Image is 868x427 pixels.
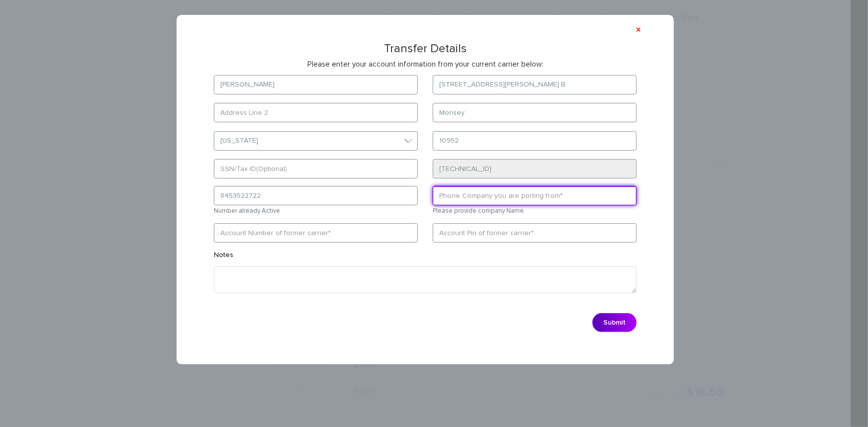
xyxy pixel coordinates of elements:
input: Address Line 1 [433,75,637,94]
input: Phone Company you are porting from* [433,186,637,205]
em: Number already Active [214,207,418,216]
input: SSN/Tax ID(Optional) [214,159,418,178]
input: Zip [433,131,637,151]
label: Notes [214,250,233,264]
input: SIM Card Number [433,159,637,178]
em: Please provide company Name. [433,207,637,216]
input: Address Line 2 [214,103,418,122]
p: Please enter your account information from your current carrier below: [199,59,652,70]
input: Number to Port [214,186,418,205]
input: Account Pin of former carrier* [433,223,637,243]
h3: Transfer Details [199,42,652,55]
input: City [433,103,637,122]
button: × [636,25,641,35]
input: Account Number of former carrier* [214,223,418,243]
input: Authorized Name [214,75,418,94]
button: Submit [592,313,637,332]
